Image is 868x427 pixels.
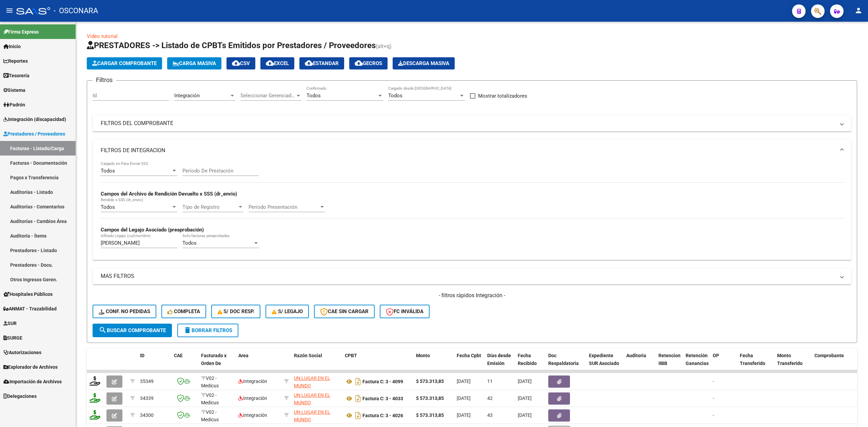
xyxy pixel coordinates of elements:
[362,396,403,401] strong: Factura C: 3 - 4033
[201,353,226,366] span: Facturado x Orden De
[713,412,714,418] span: -
[232,59,240,67] mat-icon: cloud_download
[173,60,216,66] span: Carga Masiva
[3,349,41,356] span: Autorizaciones
[238,395,267,401] span: Integración
[740,353,765,366] span: Fecha Transferido
[854,6,863,15] mat-icon: person
[320,308,369,314] span: CAE SIN CARGAR
[376,43,392,49] span: (alt+q)
[174,93,200,99] span: Integración
[240,93,295,99] span: Seleccionar Gerenciador
[294,408,339,423] div: 30707114726
[174,353,183,358] span: CAE
[249,204,319,210] span: Período Presentación
[140,379,154,384] span: 35349
[686,353,709,366] span: Retención Ganancias
[183,326,192,334] mat-icon: delete
[305,59,313,67] mat-icon: cloud_download
[238,379,267,384] span: Integración
[3,28,39,36] span: Firma Express
[3,116,66,123] span: Integración (discapacidad)
[485,348,515,378] datatable-header-cell: Días desde Emisión
[307,93,321,99] span: Todos
[161,305,206,318] button: Completa
[386,308,423,314] span: FC Inválida
[294,353,322,358] span: Razón Social
[99,308,150,314] span: Conf. no pedidas
[478,92,527,100] span: Mostrar totalizadores
[272,308,303,314] span: S/ legajo
[266,59,274,67] mat-icon: cloud_download
[93,305,156,318] button: Conf. no pedidas
[393,57,455,69] button: Descarga Masiva
[305,60,339,66] span: Estandar
[201,392,219,406] span: V02 - Medicus
[388,93,402,99] span: Todos
[354,393,362,404] i: Descargar documento
[167,57,221,69] button: Carga Masiva
[814,353,844,358] span: Comprobante
[398,60,449,66] span: Descarga Masiva
[93,75,116,85] h3: Filtros
[93,292,851,299] h4: - filtros rápidos Integración -
[87,41,376,50] span: PRESTADORES -> Listado de CPBTs Emitidos por Prestadores / Proveedores
[345,353,357,358] span: CPBT
[101,227,204,233] strong: Campos del Legajo Asociado (preaprobación)
[294,375,330,389] span: UN LUGAR EN EL MUNDO
[413,348,454,378] datatable-header-cell: Monto
[457,412,471,418] span: [DATE]
[355,60,382,66] span: Gecros
[87,33,118,39] a: Video tutorial
[710,348,737,378] datatable-header-cell: OP
[548,353,579,366] span: Doc Respaldatoria
[546,348,586,378] datatable-header-cell: Doc Respaldatoria
[198,348,236,378] datatable-header-cell: Facturado x Orden De
[101,120,835,127] mat-panel-title: FILTROS DEL COMPROBANTE
[515,348,546,378] datatable-header-cell: Fecha Recibido
[87,57,162,69] button: Cargar Comprobante
[177,324,238,337] button: Borrar Filtros
[3,378,62,385] span: Importación de Archivos
[487,379,493,384] span: 11
[5,6,14,15] mat-icon: menu
[291,348,342,378] datatable-header-cell: Razón Social
[487,395,493,401] span: 42
[683,348,710,378] datatable-header-cell: Retención Ganancias
[457,395,471,401] span: [DATE]
[658,353,680,366] span: Retencion IIBB
[380,305,430,318] button: FC Inválida
[457,379,471,384] span: [DATE]
[167,308,200,314] span: Completa
[201,375,219,389] span: V02 - Medicus
[54,3,98,18] span: - OSCONARA
[454,348,485,378] datatable-header-cell: Fecha Cpbt
[777,353,803,366] span: Monto Transferido
[140,412,154,418] span: 34300
[518,379,532,384] span: [DATE]
[713,395,714,401] span: -
[3,130,65,138] span: Prestadores / Proveedores
[3,305,57,312] span: ANMAT - Trazabilidad
[362,379,403,384] strong: Factura C: 3 - 4099
[3,72,29,79] span: Tesorería
[99,327,166,333] span: Buscar Comprobante
[362,413,403,418] strong: Factura C: 3 - 4026
[3,290,53,298] span: Hospitales Públicos
[314,305,375,318] button: CAE SIN CARGAR
[393,57,455,69] app-download-masive: Descarga masiva de comprobantes (adjuntos)
[3,101,25,108] span: Padrón
[354,410,362,421] i: Descargar documento
[3,43,21,50] span: Inicio
[101,147,835,154] mat-panel-title: FILTROS DE INTEGRACION
[3,363,58,371] span: Explorador de Archivos
[354,376,362,387] i: Descargar documento
[713,379,714,384] span: -
[3,392,37,400] span: Delegaciones
[626,353,646,358] span: Auditoria
[93,140,851,161] mat-expansion-panel-header: FILTROS DE INTEGRACION
[3,86,25,94] span: Sistema
[93,115,851,131] mat-expansion-panel-header: FILTROS DEL COMPROBANTE
[487,353,511,366] span: Días desde Emisión
[217,308,255,314] span: S/ Doc Resp.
